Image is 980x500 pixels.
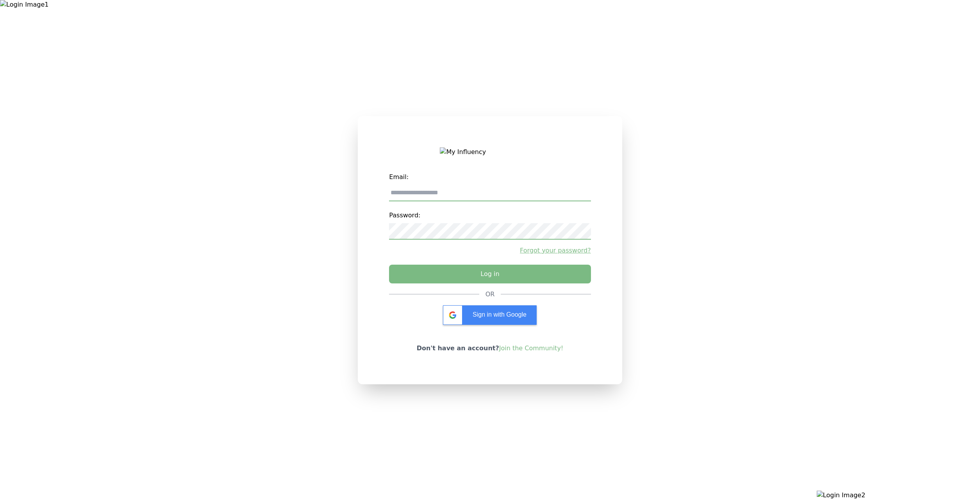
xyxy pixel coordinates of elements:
[473,311,527,318] span: Sign in with Google
[817,491,980,500] img: Login Image2
[443,305,537,325] div: Sign in with Google
[389,246,591,255] a: Forgot your password?
[389,169,591,185] label: Email:
[389,265,591,283] button: Log in
[389,208,591,223] label: Password:
[417,344,564,353] p: Don't have an account?
[486,290,495,299] div: OR
[440,147,540,157] img: My Influency
[499,344,564,352] a: Join the Community!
